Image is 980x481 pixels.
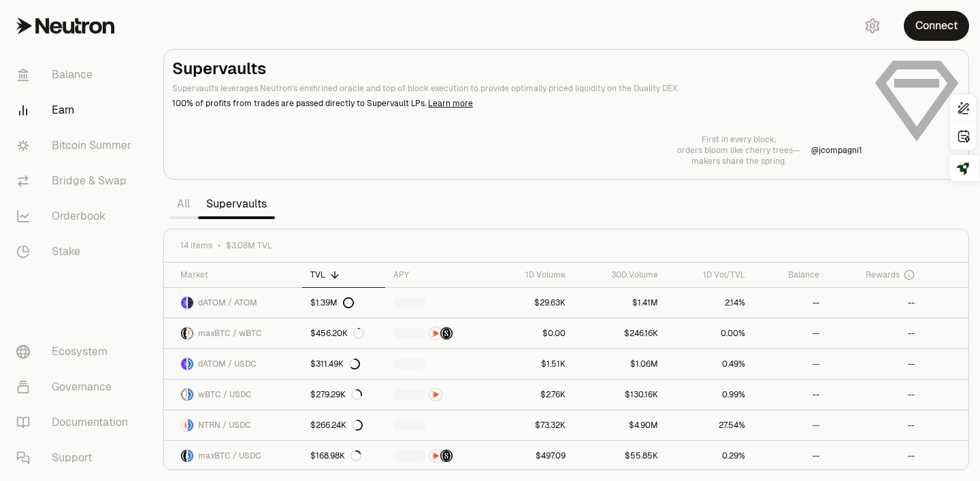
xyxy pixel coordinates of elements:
[181,450,186,462] img: maxBTC Logo
[753,318,828,348] a: --
[302,349,385,379] a: $311.49K
[310,359,360,369] div: $311.49K
[164,380,302,410] a: wBTC LogoUSDC LogowBTC / USDC
[489,441,574,471] a: $497.09
[828,380,923,410] a: --
[753,441,828,471] a: --
[385,380,489,410] a: NTRN
[677,134,800,167] a: First in every block,orders bloom like cherry trees—makers share the spring.
[393,327,480,340] button: NTRNStructured Points
[828,288,923,318] a: --
[5,57,147,93] a: Balance
[428,98,473,109] a: Learn more
[310,269,377,280] div: TVL
[574,288,666,318] a: $1.41M
[5,369,147,405] a: Governance
[198,450,261,461] span: maxBTC / USDC
[310,328,364,339] div: $456.20K
[164,410,302,440] a: NTRN LogoUSDC LogoNTRN / USDC
[753,410,828,440] a: --
[5,199,147,234] a: Orderbook
[489,410,574,440] a: $73.32K
[172,97,862,110] p: 100% of profits from trades are passed directly to Supervault LPs.
[188,327,193,339] img: wBTC Logo
[666,349,753,379] a: 0.49%
[181,297,186,309] img: dATOM Logo
[198,359,257,369] span: dATOM / USDC
[753,349,828,379] a: --
[666,288,753,318] a: 2.14%
[226,240,272,251] span: $3.08M TVL
[489,349,574,379] a: $1.51K
[666,410,753,440] a: 27.54%
[302,410,385,440] a: $266.24K
[440,327,453,339] img: Structured Points
[188,388,193,401] img: USDC Logo
[753,288,828,318] a: --
[310,450,361,461] div: $168.98K
[188,450,193,462] img: USDC Logo
[385,318,489,348] a: NTRNStructured Points
[181,388,186,401] img: wBTC Logo
[310,420,363,431] div: $266.24K
[5,334,147,369] a: Ecosystem
[574,441,666,471] a: $55.85K
[429,388,442,401] img: NTRN
[574,349,666,379] a: $1.06M
[489,380,574,410] a: $2.76K
[5,93,147,128] a: Earn
[489,318,574,348] a: $0.00
[385,441,489,471] a: NTRNStructured Points
[497,269,566,280] div: 1D Volume
[574,380,666,410] a: $130.16K
[310,389,362,400] div: $279.29K
[666,441,753,471] a: 0.29%
[393,449,480,463] button: NTRNStructured Points
[198,389,252,400] span: wBTC / USDC
[198,297,257,308] span: dATOM / ATOM
[582,269,658,280] div: 30D Volume
[181,419,186,431] img: NTRN Logo
[180,240,212,251] span: 14 items
[904,11,969,41] button: Connect
[429,450,442,462] img: NTRN
[429,327,442,339] img: NTRN
[666,318,753,348] a: 0.00%
[753,380,828,410] a: --
[677,145,800,156] p: orders bloom like cherry trees—
[198,328,262,339] span: maxBTC / wBTC
[762,269,819,280] div: Balance
[828,441,923,471] a: --
[164,441,302,471] a: maxBTC LogoUSDC LogomaxBTC / USDC
[198,420,251,431] span: NTRN / USDC
[172,82,862,95] p: Supervaults leverages Neutron's enshrined oracle and top of block execution to provide optimally ...
[666,380,753,410] a: 0.99%
[302,441,385,471] a: $168.98K
[188,419,193,431] img: USDC Logo
[310,297,354,308] div: $1.39M
[302,318,385,348] a: $456.20K
[828,318,923,348] a: --
[164,349,302,379] a: dATOM LogoUSDC LogodATOM / USDC
[866,269,900,280] span: Rewards
[5,128,147,163] a: Bitcoin Summer
[674,269,745,280] div: 1D Vol/TVL
[172,58,862,80] h2: Supervaults
[393,269,480,280] div: APY
[828,410,923,440] a: --
[181,327,186,339] img: maxBTC Logo
[198,190,275,218] a: Supervaults
[5,234,147,269] a: Stake
[169,190,198,218] a: All
[574,318,666,348] a: $246.16K
[811,145,862,156] a: @jcompagni1
[5,405,147,440] a: Documentation
[393,388,480,401] button: NTRN
[828,349,923,379] a: --
[188,358,193,370] img: USDC Logo
[5,440,147,476] a: Support
[677,134,800,145] p: First in every block,
[489,288,574,318] a: $29.63K
[811,145,862,156] p: @ jcompagni1
[181,358,186,370] img: dATOM Logo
